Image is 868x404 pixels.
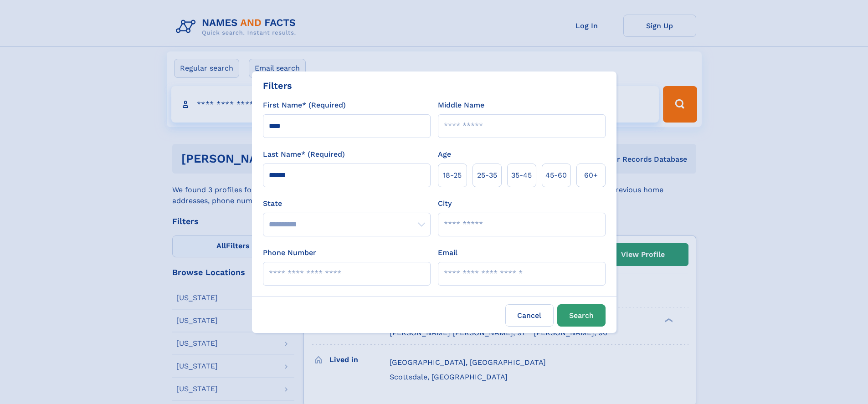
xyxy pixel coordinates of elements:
[557,304,606,327] button: Search
[263,100,346,111] label: First Name* (Required)
[438,198,452,209] label: City
[438,149,451,160] label: Age
[511,170,532,181] span: 35‑45
[438,100,484,111] label: Middle Name
[545,170,567,181] span: 45‑60
[263,79,292,92] div: Filters
[477,170,497,181] span: 25‑35
[438,247,457,258] label: Email
[505,304,554,327] label: Cancel
[263,198,431,209] label: State
[584,170,598,181] span: 60+
[443,170,462,181] span: 18‑25
[263,149,345,160] label: Last Name* (Required)
[263,247,316,258] label: Phone Number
